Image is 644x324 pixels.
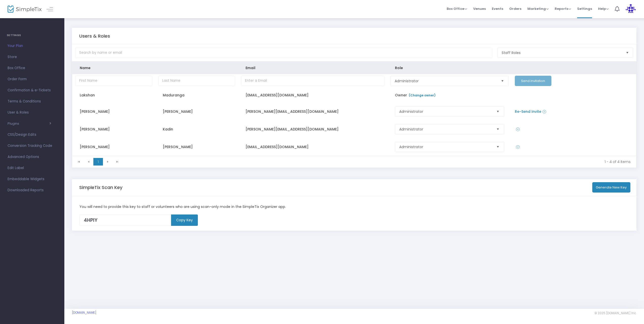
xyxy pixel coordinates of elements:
[75,48,492,58] input: Search by name or email
[8,165,57,171] span: Edit Label
[8,109,57,116] span: User & Roles
[72,120,155,138] td: [PERSON_NAME]
[155,120,238,138] td: Kadin
[93,158,103,166] span: Page 1
[238,120,387,138] td: [PERSON_NAME][EMAIL_ADDRESS][DOMAIN_NAME]
[527,6,549,11] span: Marketing
[238,88,387,103] td: [EMAIL_ADDRESS][DOMAIN_NAME]
[72,62,155,74] th: Name
[8,122,51,126] button: Plugins
[494,124,501,134] button: Select
[8,76,57,83] span: Order Form
[8,87,57,94] span: Confirmation & e-Tickets
[515,109,541,114] a: Re-Send Invite
[8,154,57,160] span: Advanced Options
[155,138,238,156] td: [PERSON_NAME]
[155,88,238,103] td: Maduranga
[399,109,492,114] span: Administrator
[8,54,57,60] span: Store
[595,311,636,315] span: © 2025 [DOMAIN_NAME] Inc.
[79,185,122,190] h5: SimpleTix Scan Key
[72,138,155,156] td: [PERSON_NAME]
[8,143,57,149] span: Conversion Tracking Code
[577,2,592,15] span: Settings
[447,6,467,11] span: Box Office
[238,62,387,74] th: Email
[555,6,571,11] span: Reports
[408,93,436,97] a: (Change owner)
[399,144,492,149] span: Administrator
[473,2,486,15] span: Venues
[72,103,155,120] td: [PERSON_NAME]
[494,142,501,152] button: Select
[72,311,96,315] a: [DOMAIN_NAME]
[8,43,57,49] span: Your Plan
[79,33,110,39] h5: Users & Roles
[7,30,58,40] h4: SETTINGS
[238,138,387,156] td: [EMAIL_ADDRESS][DOMAIN_NAME]
[499,76,506,86] button: Select
[171,214,198,226] m-button: Copy Key
[8,176,57,182] span: Embeddable Widgets
[492,2,503,15] span: Events
[158,76,235,86] input: Last Name
[387,62,512,74] th: Role
[72,88,155,103] td: Lakshan
[8,131,57,138] span: CSS/Design Edits
[624,48,631,58] button: Select
[502,50,622,55] span: Staff Roles
[8,98,57,105] span: Terms & Conditions
[155,103,238,120] td: [PERSON_NAME]
[494,107,501,116] button: Select
[8,187,57,194] span: Downloaded Reports
[241,76,384,86] input: Enter a Email
[399,127,492,132] span: Administrator
[598,6,609,11] span: Help
[126,159,631,164] kendo-pager-info: 1 - 4 of 4 items
[238,103,387,120] td: [PERSON_NAME][EMAIL_ADDRESS][DOMAIN_NAME]
[509,2,521,15] span: Orders
[75,76,152,86] input: First Name
[72,62,636,156] div: Data table
[592,182,631,193] button: Generate New Key
[8,65,57,71] span: Box Office
[395,78,496,84] span: Administrator
[395,93,437,98] span: Owner
[77,204,632,209] div: You will need to provide this key to staff or volunteers who are using scan-only mode in the Simp...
